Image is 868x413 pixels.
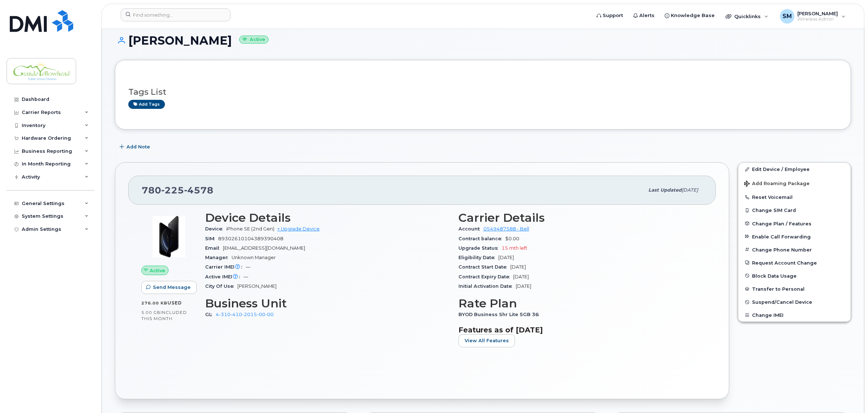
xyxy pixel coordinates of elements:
span: BYOD Business Shr Lite 5GB 36 [458,312,543,317]
span: 225 [161,185,184,196]
a: 4-310-410-2015-00-00 [216,312,274,317]
span: 15 mth left [502,245,527,251]
a: + Upgrade Device [277,226,320,232]
button: Block Data Usage [738,269,851,282]
span: Initial Activation Date [458,283,516,289]
span: Support [603,12,623,19]
span: Wireless Admin [797,16,838,22]
span: iPhone SE (2nd Gen) [226,226,274,232]
span: [DATE] [510,264,526,270]
a: Knowledge Base [660,8,720,23]
span: Knowledge Base [671,12,715,19]
span: Quicklinks [734,13,761,19]
span: [DATE] [513,274,529,279]
span: included this month [141,310,187,322]
span: [PERSON_NAME] [237,283,277,289]
span: City Of Use [205,283,237,289]
button: Suspend/Cancel Device [738,295,851,308]
span: [EMAIL_ADDRESS][DOMAIN_NAME] [223,245,305,251]
span: used [167,300,182,306]
h3: Business Unit [205,297,450,310]
span: SIM [205,236,218,241]
span: Contract Expiry Date [458,274,513,279]
button: Transfer to Personal [738,282,851,295]
a: Add tags [128,100,165,109]
h3: Features as of [DATE] [458,326,703,334]
span: Unknown Manager [232,255,276,260]
button: Send Message [141,281,197,294]
small: Active [239,36,269,44]
h3: Tags List [128,87,838,97]
span: Change Plan / Features [752,221,811,226]
button: Change IMEI [738,308,851,322]
span: Last updated [648,187,682,193]
span: Add Note [126,143,150,150]
input: Find something... [121,8,231,21]
span: 89302610104389390408 [218,236,283,241]
button: Add Note [115,140,156,154]
span: 276.00 KB [141,300,167,306]
span: Device [205,226,226,232]
span: GL [205,312,216,317]
button: Change Phone Number [738,243,851,256]
span: 780 [142,185,213,196]
span: Upgrade Status [458,245,502,251]
h3: Carrier Details [458,211,703,224]
a: 0549487588 - Bell [483,226,529,232]
span: Contract balance [458,236,505,241]
a: Alerts [628,8,660,23]
button: Change SIM Card [738,204,851,217]
button: Reset Voicemail [738,191,851,204]
a: Support [591,8,628,23]
span: Active IMEI [205,274,244,279]
span: [DATE] [498,255,514,260]
div: Steven Mercer [775,9,851,24]
img: image20231002-3703462-1mz9tax.jpeg [147,215,191,258]
span: Email [205,245,223,251]
span: 4578 [184,185,213,196]
h3: Device Details [205,211,450,224]
span: Carrier IMEI [205,264,246,270]
span: Account [458,226,483,232]
button: View All Features [458,334,515,347]
span: Eligibility Date [458,255,498,260]
button: Add Roaming Package [738,176,851,191]
span: View All Features [465,337,509,344]
button: Request Account Change [738,256,851,269]
span: Contract Start Date [458,264,510,270]
span: [PERSON_NAME] [797,11,838,16]
span: Active [150,267,165,274]
span: — [246,264,250,270]
span: [DATE] [682,187,698,193]
span: Suspend/Cancel Device [752,299,812,305]
span: SM [782,12,792,21]
span: Alerts [639,12,655,19]
div: Quicklinks [720,9,773,24]
a: Edit Device / Employee [738,163,851,176]
span: Enable Call Forwarding [752,234,811,239]
span: Add Roaming Package [744,181,810,188]
span: Manager [205,255,232,260]
span: — [244,274,248,279]
span: [DATE] [516,283,531,289]
span: Send Message [153,284,191,291]
span: $0.00 [505,236,519,241]
button: Enable Call Forwarding [738,230,851,243]
button: Change Plan / Features [738,217,851,230]
h3: Rate Plan [458,297,703,310]
h1: [PERSON_NAME] [115,34,851,47]
span: 5.00 GB [141,310,161,315]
